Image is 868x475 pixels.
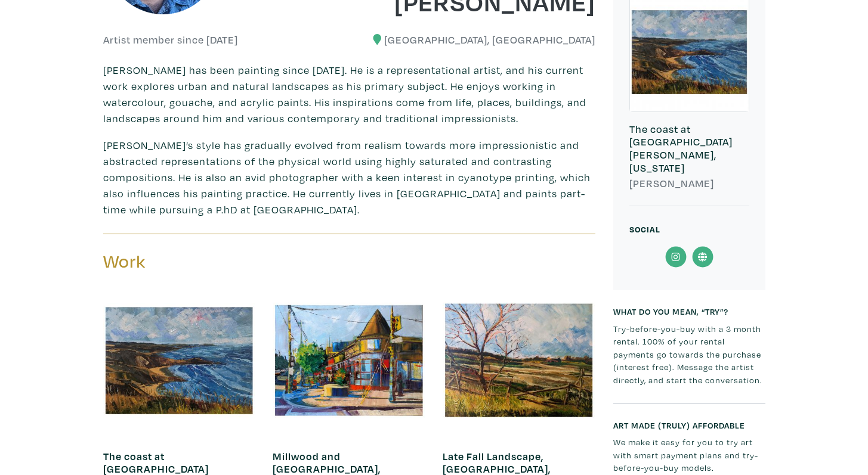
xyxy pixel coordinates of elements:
h6: Artist member since [DATE] [103,33,238,46]
h3: Work [103,250,341,273]
p: Try-before-you-buy with a 3 month rental. 100% of your rental payments go towards the purchase (i... [613,322,765,387]
small: Social [629,223,660,235]
p: [PERSON_NAME]’s style has gradually evolved from realism towards more impressionistic and abstrac... [103,137,595,218]
h6: Art made (truly) affordable [613,420,765,430]
h6: [GEOGRAPHIC_DATA], [GEOGRAPHIC_DATA] [358,33,595,46]
h6: What do you mean, “try”? [613,306,765,316]
h6: [PERSON_NAME] [629,177,749,190]
p: [PERSON_NAME] has been painting since [DATE]. He is a representational artist, and his current wo... [103,62,595,126]
p: We make it easy for you to try art with smart payment plans and try-before-you-buy models. [613,436,765,474]
h6: The coast at [GEOGRAPHIC_DATA][PERSON_NAME], [US_STATE] [629,123,749,174]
